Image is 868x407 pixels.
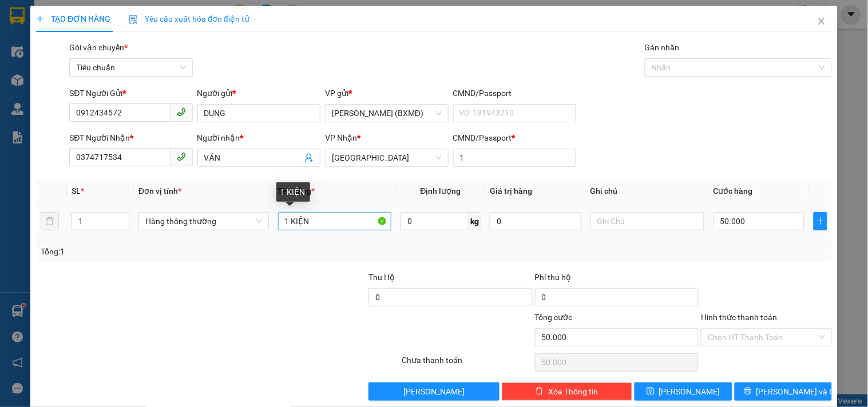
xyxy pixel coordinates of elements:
[469,212,481,230] span: kg
[76,59,185,76] span: Tiêu chuẩn
[69,87,192,99] div: SĐT Người Gửi
[659,385,720,398] span: [PERSON_NAME]
[421,186,461,195] span: Định lượng
[197,131,320,144] div: Người nhận
[814,217,827,226] span: plus
[490,186,532,195] span: Giá trị hàng
[129,14,249,23] span: Yêu cầu xuất hóa đơn điện tử
[332,149,441,166] span: Tuy Hòa
[325,133,357,142] span: VP Nhận
[756,385,837,398] span: [PERSON_NAME] và In
[701,313,777,322] label: Hình thức thanh toán
[453,87,576,99] div: CMND/Passport
[368,273,395,282] span: Thu Hộ
[635,382,732,401] button: save[PERSON_NAME]
[332,105,441,122] span: Hồ Chí Minh (BXMĐ)
[368,382,499,401] button: [PERSON_NAME]
[714,186,753,195] span: Cước hàng
[490,212,581,230] input: 0
[278,212,392,230] input: VD: Bàn, Ghế
[502,382,632,401] button: deleteXóa Thông tin
[817,17,826,26] span: close
[453,131,576,144] div: CMND/Passport
[536,387,544,396] span: delete
[586,180,709,202] th: Ghi chú
[806,6,838,38] button: Close
[276,182,310,202] div: 1 KIỆN
[278,186,315,195] span: Tên hàng
[41,212,59,230] button: delete
[645,43,680,52] label: Gán nhãn
[535,313,573,322] span: Tổng cước
[325,87,448,99] div: VP gửi
[41,245,336,258] div: Tổng: 1
[138,186,181,195] span: Đơn vị tính
[69,43,128,52] span: Gói vận chuyển
[647,387,655,396] span: save
[590,212,704,230] input: Ghi Chú
[401,354,533,374] div: Chưa thanh toán
[177,152,186,161] span: phone
[548,385,598,398] span: Xóa Thông tin
[197,87,320,99] div: Người gửi
[177,107,186,117] span: phone
[72,186,81,195] span: SL
[735,382,832,401] button: printer[PERSON_NAME] và In
[814,212,827,230] button: plus
[403,385,465,398] span: [PERSON_NAME]
[36,15,44,23] span: plus
[36,14,110,23] span: TẠO ĐƠN HÀNG
[69,131,192,144] div: SĐT Người Nhận
[535,271,699,288] div: Phí thu hộ
[129,15,138,24] img: icon
[304,153,314,162] span: user-add
[145,213,262,230] span: Hàng thông thường
[744,387,752,396] span: printer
